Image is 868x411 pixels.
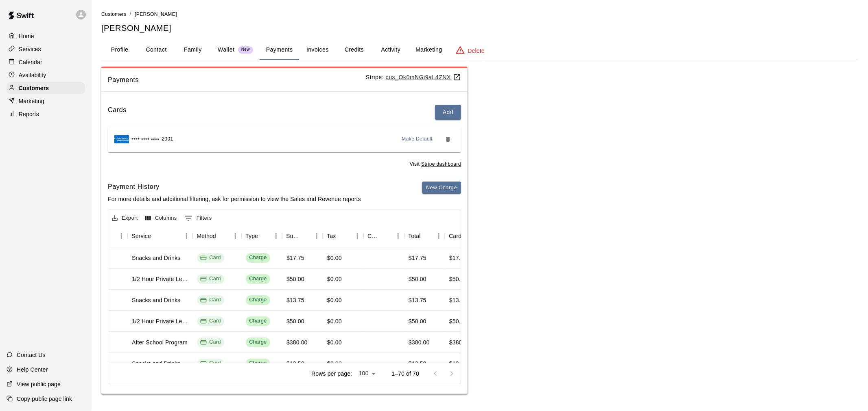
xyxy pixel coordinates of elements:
[408,225,420,247] div: Total
[17,380,61,388] p: View public page
[258,230,269,242] button: Sort
[286,225,299,247] div: Subtotal
[19,97,44,105] p: Marketing
[132,317,189,325] div: 1/2 Hour Private Lesson
[7,95,85,107] div: Marketing
[286,338,308,346] div: $380.00
[286,275,304,283] div: $50.00
[132,275,189,283] div: 1/2 Hour Private Lesson
[449,359,467,368] div: $13.50
[175,40,211,60] button: Family
[180,230,192,242] button: Menu
[355,368,378,379] div: 100
[449,254,467,262] div: $17.75
[7,30,85,42] a: Home
[132,296,180,304] div: Snacks and Drinks
[182,212,214,225] button: Show filters
[7,82,85,94] a: Customers
[132,254,180,262] div: Snacks and Drinks
[200,254,221,262] div: Card
[7,56,85,68] a: Calendar
[323,225,363,247] div: Tax
[327,359,342,368] div: $0.00
[282,225,323,247] div: Subtotal
[138,40,175,60] button: Contact
[386,74,461,80] u: cus_Ok0mNGi9aL4ZNX
[115,230,127,242] button: Menu
[311,370,352,378] p: Rows per page:
[108,182,361,192] h6: Payment History
[17,351,46,359] p: Contact Us
[327,296,342,304] div: $0.00
[409,338,430,346] div: $380.00
[404,225,445,247] div: Total
[245,225,258,247] div: Type
[249,359,267,367] div: Charge
[249,338,267,346] div: Charge
[410,160,461,169] span: Visit
[327,275,342,283] div: $0.00
[422,182,461,194] button: New Charge
[101,11,127,17] span: Customers
[327,338,342,346] div: $0.00
[135,11,177,17] span: [PERSON_NAME]
[218,45,235,54] p: Wallet
[336,230,347,242] button: Sort
[200,317,221,325] div: Card
[19,71,46,79] p: Availability
[392,230,404,242] button: Menu
[241,225,282,247] div: Type
[19,84,49,92] p: Customers
[229,230,241,242] button: Menu
[442,133,455,146] button: Remove
[299,230,310,242] button: Sort
[200,359,221,367] div: Card
[421,230,432,242] button: Sort
[421,161,461,167] a: You don't have the permission to visit the Stripe dashboard
[101,40,858,60] div: basic tabs example
[162,135,173,143] span: 2001
[46,225,127,247] div: Payment Date
[435,105,461,120] button: Add
[132,359,180,368] div: Snacks and Drinks
[19,45,41,53] p: Services
[192,225,241,247] div: Method
[327,225,336,247] div: Tax
[249,296,267,304] div: Charge
[286,359,304,368] div: $13.50
[108,195,361,203] p: For more details and additional filtering, ask for permission to view the Sales and Revenue reports
[399,133,436,146] button: Make Default
[249,254,267,262] div: Charge
[409,359,426,368] div: $13.50
[7,69,85,81] div: Availability
[468,47,485,55] p: Delete
[433,230,445,242] button: Menu
[127,225,192,247] div: Service
[409,254,426,262] div: $17.75
[197,225,216,247] div: Method
[372,40,409,60] button: Activity
[151,230,162,242] button: Sort
[108,75,366,85] span: Payments
[216,230,227,242] button: Sort
[7,108,85,120] a: Reports
[17,366,48,374] p: Help Center
[449,338,470,346] div: $380.00
[108,105,127,120] h6: Cards
[249,317,267,325] div: Charge
[17,395,72,403] p: Copy public page link
[101,23,858,34] h5: [PERSON_NAME]
[402,135,433,143] span: Make Default
[336,40,372,60] button: Credits
[270,230,282,242] button: Menu
[421,161,461,167] u: Stripe dashboard
[19,110,39,118] p: Reports
[449,296,467,304] div: $13.75
[380,230,392,242] button: Sort
[19,32,34,40] p: Home
[7,43,85,55] a: Services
